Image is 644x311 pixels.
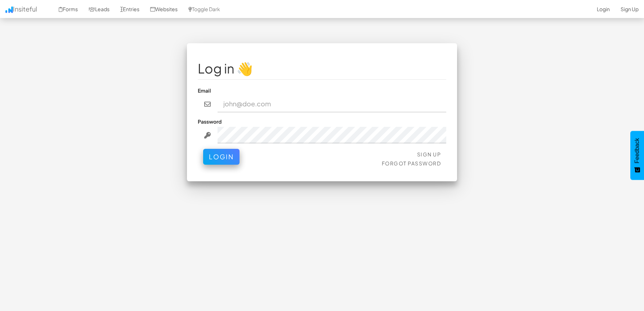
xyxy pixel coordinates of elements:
a: Forgot Password [382,160,441,166]
h1: Log in 👋 [198,61,446,76]
label: Email [198,87,211,94]
span: Feedback [634,138,640,163]
button: Login [203,149,240,165]
a: Sign Up [417,151,441,157]
input: john@doe.com [218,96,447,112]
img: icon.png [5,6,13,13]
label: Password [198,118,222,125]
button: Feedback - Show survey [630,131,644,180]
